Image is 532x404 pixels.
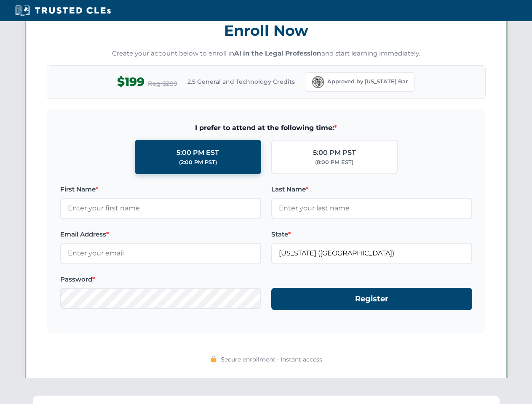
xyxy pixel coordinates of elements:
[271,288,472,310] button: Register
[60,229,261,239] label: Email Address
[60,274,261,284] label: Password
[60,243,261,264] input: Enter your email
[315,158,353,167] div: (8:00 PM EST)
[187,77,295,86] span: 2.5 General and Technology Credits
[60,122,472,133] span: I prefer to attend at the following time:
[13,4,113,17] img: Trusted CLEs
[221,355,322,364] span: Secure enrollment • Instant access
[271,198,472,219] input: Enter your last name
[47,49,486,58] p: Create your account below to enroll in and start learning immediately.
[179,158,217,167] div: (2:00 PM PST)
[148,79,177,89] span: Reg $299
[271,229,472,239] label: State
[60,184,261,194] label: First Name
[271,243,472,264] input: Florida (FL)
[60,198,261,219] input: Enter your first name
[176,147,219,158] div: 5:00 PM EST
[312,76,324,88] img: Florida Bar
[234,49,321,57] strong: AI in the Legal Profession
[210,356,217,362] img: 🔒
[117,72,144,91] span: $199
[271,184,472,194] label: Last Name
[47,17,486,44] h3: Enroll Now
[327,77,408,86] span: Approved by [US_STATE] Bar
[313,147,356,158] div: 5:00 PM PST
